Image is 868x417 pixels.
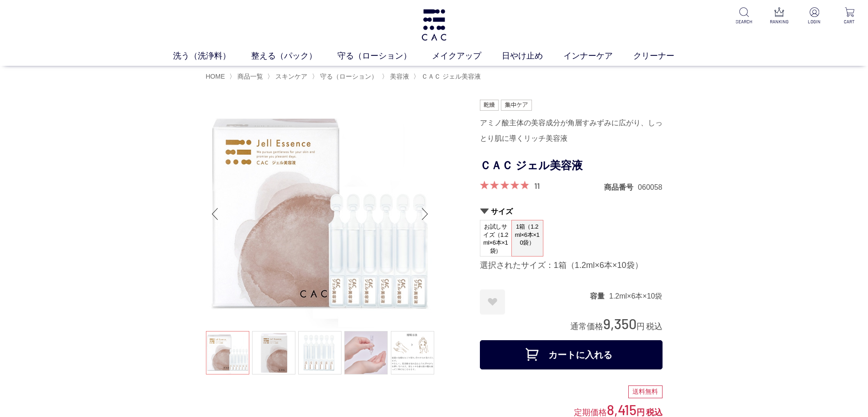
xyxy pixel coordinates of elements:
[382,72,411,81] li: 〉
[432,50,502,62] a: メイクアップ
[501,100,532,111] img: 集中ケア
[838,7,861,25] a: CART
[480,155,663,176] h1: ＣＡＣ ジェル美容液
[237,73,263,80] span: 商品一覧
[390,73,409,80] span: 美容液
[633,50,695,62] a: クリーナー
[173,50,251,62] a: 洗う（洗浄料）
[236,73,263,80] a: 商品一覧
[267,72,310,81] li: 〉
[480,115,663,146] div: アミノ酸主体の美容成分が角層すみずみに広がり、しっとり肌に導くリッチ美容液
[590,291,609,301] dt: 容量
[480,220,511,257] span: お試しサイズ（1.2ml×6本×1袋）
[603,315,637,332] span: 9,350
[628,385,663,398] div: 送料無料
[251,50,337,62] a: 整える（パック）
[733,18,755,25] p: SEARCH
[604,182,638,192] dt: 商品番号
[413,72,483,81] li: 〉
[320,73,378,80] span: 守る（ローション）
[574,407,607,417] span: 定期価格
[803,18,826,25] p: LOGIN
[275,73,307,80] span: スキンケア
[609,291,663,301] dd: 1.2ml×6本×10袋
[206,73,225,80] a: HOME
[803,7,826,25] a: LOGIN
[388,73,409,80] a: 美容液
[420,73,481,80] a: ＣＡＣ ジェル美容液
[646,322,663,331] span: 税込
[480,260,663,271] div: 選択されたサイズ：1箱（1.2ml×6本×10袋）
[420,9,448,41] img: logo
[534,181,540,191] a: 11
[838,18,861,25] p: CART
[206,100,434,328] img: ＣＡＣ ジェル美容液 1箱（1.2ml×6本×10袋）
[637,322,645,331] span: 円
[337,50,432,62] a: 守る（ローション）
[733,7,755,25] a: SEARCH
[312,72,380,81] li: 〉
[421,73,481,80] span: ＣＡＣ ジェル美容液
[637,408,645,417] span: 円
[480,340,663,369] button: カートに入れる
[206,196,224,232] div: Previous slide
[563,50,633,62] a: インナーケア
[570,322,603,331] span: 通常価格
[502,50,563,62] a: 日やけ止め
[480,207,663,216] h2: サイズ
[274,73,307,80] a: スキンケア
[768,7,790,25] a: RANKING
[512,220,543,249] span: 1箱（1.2ml×6本×10袋）
[318,73,378,80] a: 守る（ローション）
[480,289,505,315] a: お気に入りに登録する
[646,408,663,417] span: 税込
[229,72,265,81] li: 〉
[416,196,434,232] div: Next slide
[638,182,662,192] dd: 060058
[480,100,499,111] img: 乾燥
[768,18,790,25] p: RANKING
